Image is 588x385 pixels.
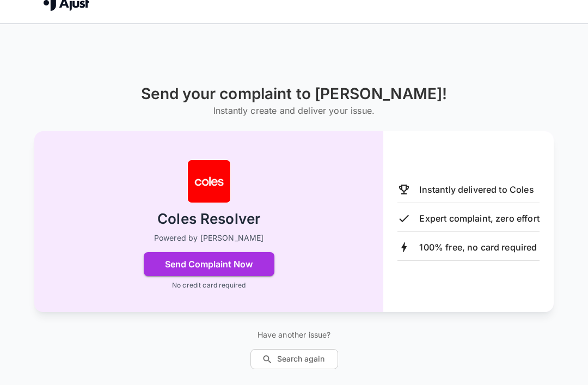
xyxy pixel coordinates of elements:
[419,183,534,196] p: Instantly delivered to Coles
[250,349,338,369] button: Search again
[141,85,448,103] h1: Send your complaint to [PERSON_NAME]!
[154,233,264,243] p: Powered by [PERSON_NAME]
[144,252,274,276] button: Send Complaint Now
[141,103,448,118] h6: Instantly create and deliver your issue.
[187,160,231,203] img: Coles
[419,212,539,225] p: Expert complaint, zero effort
[419,241,537,254] p: 100% free, no card required
[250,329,338,340] p: Have another issue?
[172,280,246,290] p: No credit card required
[157,210,260,229] h2: Coles Resolver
